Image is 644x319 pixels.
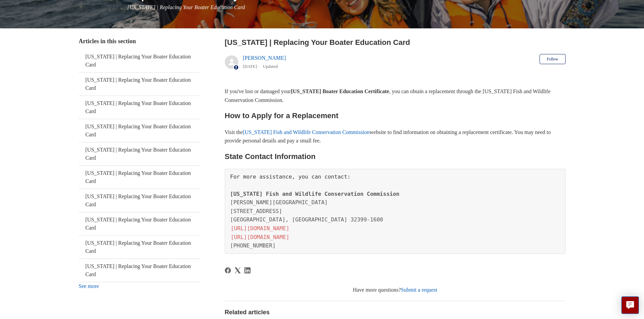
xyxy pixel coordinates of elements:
[79,212,200,235] a: [US_STATE] | Replacing Your Boater Education Card
[230,224,290,232] a: [URL][DOMAIN_NAME]
[621,296,639,314] button: Live chat
[225,169,566,254] pre: For more assistance, you can contact:
[540,54,565,64] button: Follow Article
[291,88,389,94] strong: [US_STATE] Boater Education Certificate
[79,119,200,142] a: [US_STATE] | Replacing Your Boater Education Card
[79,96,200,119] a: [US_STATE] | Replacing Your Boater Education Card
[225,286,566,294] div: Have more questions?
[127,4,245,10] span: [US_STATE] | Replacing Your Boater Education Card
[225,37,566,48] h2: Florida | Replacing Your Boater Education Card
[225,87,566,104] p: If you've lost or damaged your , you can obtain a replacement through the [US_STATE] Fish and Wil...
[235,267,241,273] svg: Share this page on X Corp
[230,191,400,197] span: [US_STATE] Fish and Wildlife Conservation Commission
[230,233,290,241] a: [URL][DOMAIN_NAME]
[235,267,241,273] a: X Corp
[79,166,200,189] a: [US_STATE] | Replacing Your Boater Education Card
[79,236,200,259] a: [US_STATE] | Replacing Your Boater Education Card
[401,287,437,293] a: Submit a request
[243,55,286,61] a: [PERSON_NAME]
[243,64,257,69] time: 05/23/2024, 10:55
[225,151,566,162] h2: State Contact Information
[225,267,231,273] a: Facebook
[79,189,200,212] a: [US_STATE] | Replacing Your Boater Education Card
[225,128,566,145] p: Visit the website to find information on obtaining a replacement certificate. You may need to pro...
[244,267,251,273] svg: Share this page on LinkedIn
[79,259,200,282] a: [US_STATE] | Replacing Your Boater Education Card
[79,73,200,96] a: [US_STATE] | Replacing Your Boater Education Card
[225,110,566,122] h2: How to Apply for a Replacement
[243,129,369,135] a: [US_STATE] Fish and Wildlife Conservation Commission
[230,242,276,249] span: [PHONE_NUMBER]
[79,49,200,72] a: [US_STATE] | Replacing Your Boater Education Card
[225,308,566,317] h2: Related articles
[263,64,278,69] li: Updated
[225,267,231,273] svg: Share this page on Facebook
[244,267,251,273] a: LinkedIn
[79,142,200,165] a: [US_STATE] | Replacing Your Boater Education Card
[79,283,99,289] a: See more
[230,208,383,223] span: [STREET_ADDRESS] [GEOGRAPHIC_DATA], [GEOGRAPHIC_DATA] 32399-1600
[230,199,328,206] span: [PERSON_NAME][GEOGRAPHIC_DATA]
[79,38,136,45] span: Articles in this section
